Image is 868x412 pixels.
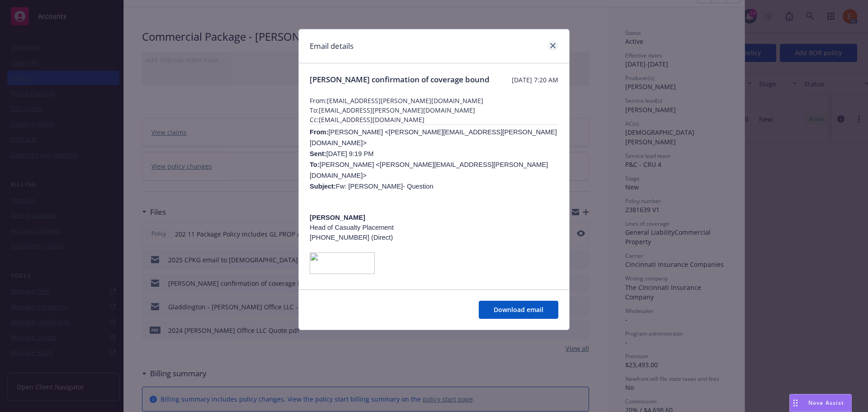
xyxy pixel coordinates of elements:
span: Head of Casualty Placement [310,224,394,231]
img: 0ff58344-15c1-4dd4-a94c-b941f7b94365 [310,252,375,274]
span: Download email [494,305,543,314]
span: Nova Assist [808,399,844,407]
div: Drag to move [790,394,801,412]
button: Download email [479,301,558,319]
button: Nova Assist [789,394,852,412]
span: [PHONE_NUMBER] (Direct) [310,234,393,241]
